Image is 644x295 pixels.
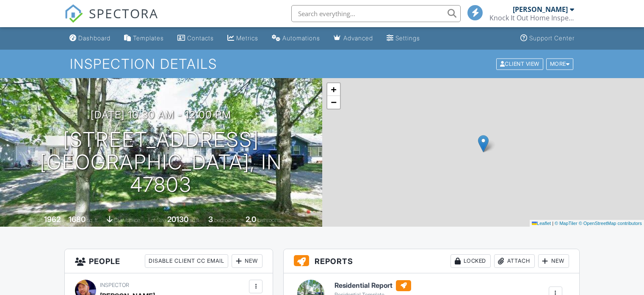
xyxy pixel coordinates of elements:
div: Support Center [529,34,575,42]
div: Disable Client CC Email [145,254,228,268]
h3: People [65,249,273,273]
a: Automations (Basic) [268,31,323,46]
img: The Best Home Inspection Software - Spectora [64,4,83,23]
span: bathrooms [257,217,282,223]
div: Metrics [236,34,258,42]
div: 2.0 [246,215,256,224]
span: sq.ft. [190,217,200,223]
span: Lot Size [148,217,166,223]
div: 3 [208,215,213,224]
a: Zoom in [327,83,340,96]
a: Contacts [174,31,217,46]
h1: Inspection Details [70,56,574,71]
h1: [STREET_ADDRESS] [GEOGRAPHIC_DATA], IN 47803 [14,129,309,196]
div: 20130 [167,215,188,224]
div: Client View [496,58,543,70]
img: Marker [478,135,489,152]
a: Settings [383,31,423,46]
a: © OpenStreetMap contributors [579,221,642,226]
span: Built [33,217,43,223]
a: Support Center [517,31,578,46]
div: Settings [395,34,420,42]
div: 1680 [69,215,86,224]
a: Client View [495,60,545,67]
span: crawlspace [114,217,140,223]
span: | [552,221,553,226]
span: bedrooms [214,217,238,223]
span: + [331,84,336,95]
div: Advanced [343,34,373,42]
span: SPECTORA [89,4,158,22]
div: Attach [494,254,535,268]
span: Inspector [100,282,129,288]
div: Contacts [187,34,214,42]
div: Dashboard [78,34,111,42]
a: Metrics [224,31,262,46]
a: Dashboard [66,31,114,46]
a: © MapTiler [555,221,578,226]
div: More [546,58,574,70]
a: SPECTORA [64,11,158,29]
div: Knock It Out Home Inspections [489,14,574,22]
h6: Residential Report [334,280,411,291]
h3: [DATE] 10:30 am - 12:00 pm [91,109,231,121]
a: Leaflet [532,221,551,226]
div: [PERSON_NAME] [513,5,568,14]
div: Automations [282,34,320,42]
div: Locked [451,254,491,268]
div: New [538,254,569,268]
a: Templates [121,31,167,46]
input: Search everything... [291,5,461,22]
div: New [232,254,263,268]
h3: Reports [284,249,579,273]
a: Advanced [330,31,376,46]
a: Zoom out [327,96,340,109]
div: Templates [133,34,164,42]
div: 1962 [44,215,61,224]
span: sq. ft. [87,217,99,223]
span: − [331,97,336,107]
